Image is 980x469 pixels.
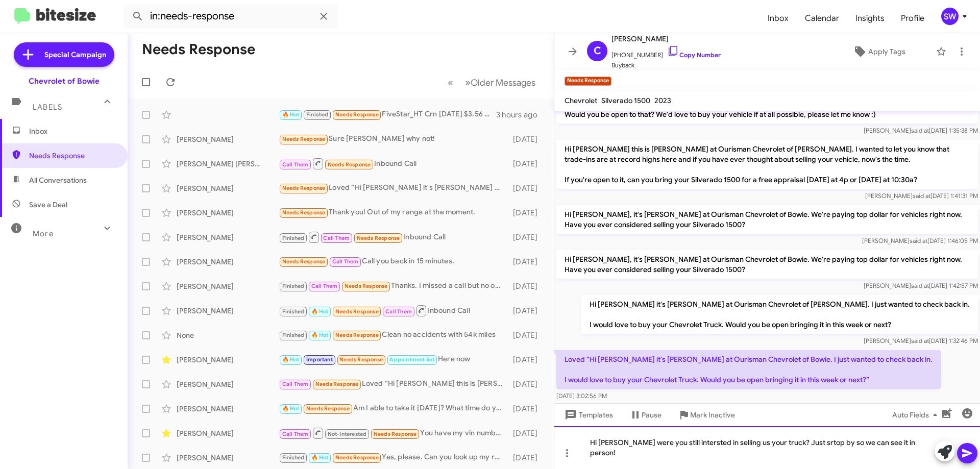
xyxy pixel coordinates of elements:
span: Finished [282,283,305,289]
span: 🔥 Hot [282,111,300,118]
div: [DATE] [508,257,546,267]
div: Thanks. I missed a call but no one left a message- is there someone we should ask for to return t... [279,280,508,292]
span: Not-Interested [328,431,367,437]
input: Search [124,4,338,29]
span: Buyback [611,60,721,70]
div: [PERSON_NAME] [177,281,279,291]
span: Needs Response [345,283,388,289]
div: [PERSON_NAME] [177,355,279,365]
span: [PERSON_NAME] [DATE] 1:32:46 PM [864,337,978,344]
span: 🔥 Hot [311,332,329,338]
div: [PERSON_NAME] [177,208,279,218]
div: Inbound Call [279,157,508,170]
span: Needs Response [335,111,379,118]
span: Finished [282,235,305,241]
span: Important [306,356,333,363]
div: [PERSON_NAME] [177,404,279,414]
span: [PERSON_NAME] [611,33,721,45]
div: 3 hours ago [496,110,546,120]
span: All Conversations [29,175,87,185]
span: Finished [282,454,305,461]
span: [PHONE_NUMBER] [611,45,721,60]
span: Call Them [282,161,309,168]
div: Loved “Hi [PERSON_NAME] this is [PERSON_NAME], Manager at Ourisman Chevrolet of [PERSON_NAME]. Th... [279,378,508,390]
span: 🔥 Hot [311,308,329,315]
div: [PERSON_NAME] [177,232,279,242]
button: Previous [442,72,459,93]
div: Call you back in 15 minutes. [279,256,508,267]
div: [PERSON_NAME] [177,134,279,144]
div: [PERSON_NAME] [177,257,279,267]
p: Hi [PERSON_NAME], it's [PERSON_NAME] at Ourisman Chevrolet of Bowie. We're paying top dollar for ... [556,250,978,279]
small: Needs Response [565,77,611,86]
span: Call Them [323,235,350,241]
p: Hi [PERSON_NAME], it's [PERSON_NAME] at Ourisman Chevrolet of Bowie. We're paying top dollar for ... [556,205,978,234]
div: [DATE] [508,428,546,438]
a: Copy Number [667,51,721,59]
span: Inbox [29,126,116,136]
span: Pause [642,406,661,424]
div: [PERSON_NAME] [177,379,279,389]
a: Insights [847,4,893,33]
div: Sure [PERSON_NAME] why not! [279,133,508,145]
div: Inbound Call [279,304,508,317]
div: [DATE] [508,453,546,463]
p: Hi [PERSON_NAME] it's [PERSON_NAME] at Ourisman Chevrolet of [PERSON_NAME]. I just wanted to chec... [581,295,978,334]
button: Mark Inactive [670,406,743,424]
span: said at [911,337,929,344]
div: [PERSON_NAME] [177,428,279,438]
div: Inbound Call [279,231,508,243]
span: Call Them [311,283,338,289]
div: [PERSON_NAME] [177,183,279,193]
div: You have my vin number. the vehicle has 84,578 miles Runs perfectly Paint is in great condition [279,427,508,439]
span: Save a Deal [29,200,67,210]
div: [PERSON_NAME] [PERSON_NAME] [177,159,279,169]
span: More [33,229,54,238]
a: Calendar [797,4,847,33]
button: Apply Tags [826,42,931,61]
span: Appointment Set [389,356,434,363]
span: 🔥 Hot [282,356,300,363]
a: Inbox [759,4,797,33]
div: SW [941,8,959,25]
button: SW [933,8,969,25]
span: Special Campaign [44,50,106,60]
span: Call Them [385,308,412,315]
button: Next [459,72,542,93]
span: Call Them [282,431,309,437]
span: Needs Response [335,332,379,338]
div: None [177,330,279,340]
span: Needs Response [374,431,417,437]
span: said at [910,237,927,244]
div: Clean no accidents with 54k miles [279,329,508,341]
span: Needs Response [315,381,359,387]
span: Apply Tags [868,42,905,61]
div: [DATE] [508,208,546,218]
span: [PERSON_NAME] [DATE] 1:35:38 PM [864,127,978,134]
span: [PERSON_NAME] [DATE] 1:46:05 PM [862,237,978,244]
div: [PERSON_NAME] [177,306,279,316]
span: Needs Response [335,308,379,315]
button: Templates [554,406,621,424]
nav: Page navigation example [442,72,542,93]
div: [PERSON_NAME] [177,453,279,463]
a: Profile [893,4,933,33]
p: Hi [PERSON_NAME] this is [PERSON_NAME] at Ourisman Chevrolet of [PERSON_NAME]. I wanted to let yo... [556,140,978,189]
span: Silverado 1500 [601,96,650,105]
span: said at [911,282,929,289]
span: Templates [562,406,613,424]
span: Needs Response [282,185,326,191]
div: [DATE] [508,134,546,144]
div: [DATE] [508,159,546,169]
div: Here now [279,354,508,365]
span: Finished [282,332,305,338]
p: Loved “Hi [PERSON_NAME] it's [PERSON_NAME] at Ourisman Chevrolet of Bowie. I just wanted to check... [556,350,941,389]
span: Call Them [282,381,309,387]
span: said at [911,127,929,134]
span: Finished [306,111,329,118]
button: Pause [621,406,670,424]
